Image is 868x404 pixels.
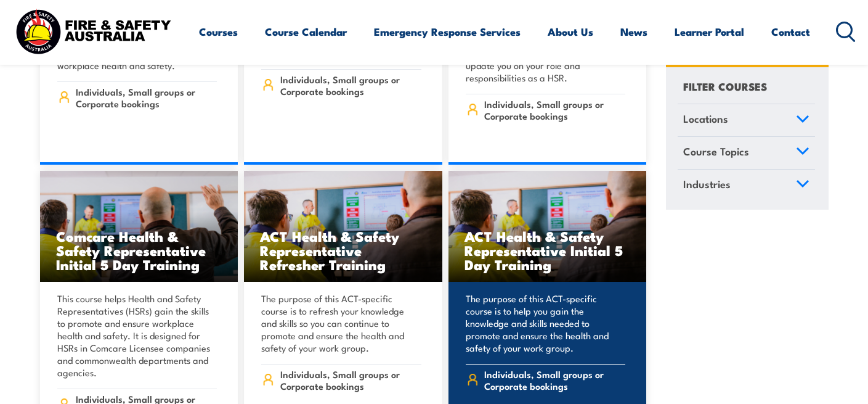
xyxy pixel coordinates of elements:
[40,171,238,282] img: Comcare Health & Safety Representative Initial 5 Day TRAINING
[265,15,347,48] a: Course Calendar
[683,143,749,160] span: Course Topics
[448,171,647,282] a: ACT Health & Safety Representative Initial 5 Day Training
[484,368,625,392] span: Individuals, Small groups or Corporate bookings
[280,368,421,392] span: Individuals, Small groups or Corporate bookings
[244,171,442,282] img: ACT Health & Safety Representative Initial 5 Day TRAINING
[244,171,442,282] a: ACT Health & Safety Representative Refresher Training
[56,229,222,271] h3: Comcare Health & Safety Representative Initial 5 Day Training
[484,98,625,122] span: Individuals, Small groups or Corporate bookings
[76,86,217,109] span: Individuals, Small groups or Corporate bookings
[199,15,238,48] a: Courses
[448,171,647,282] img: ACT Health & Safety Representative Initial 5 Day TRAINING
[678,169,815,201] a: Industries
[280,73,421,97] span: Individuals, Small groups or Corporate bookings
[464,229,631,271] h3: ACT Health & Safety Representative Initial 5 Day Training
[57,292,217,379] p: This course helps Health and Safety Representatives (HSRs) gain the skills to promote and ensure ...
[683,175,731,192] span: Industries
[261,292,421,354] p: The purpose of this ACT-specific course is to refresh your knowledge and skills so you can contin...
[678,104,815,136] a: Locations
[771,15,810,48] a: Contact
[675,15,744,48] a: Learner Portal
[40,171,238,282] a: Comcare Health & Safety Representative Initial 5 Day Training
[620,15,647,48] a: News
[683,78,767,94] h4: FILTER COURSES
[260,229,426,271] h3: ACT Health & Safety Representative Refresher Training
[548,15,593,48] a: About Us
[466,292,626,354] p: The purpose of this ACT-specific course is to help you gain the knowledge and skills needed to pr...
[678,137,815,169] a: Course Topics
[374,15,521,48] a: Emergency Response Services
[683,110,728,127] span: Locations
